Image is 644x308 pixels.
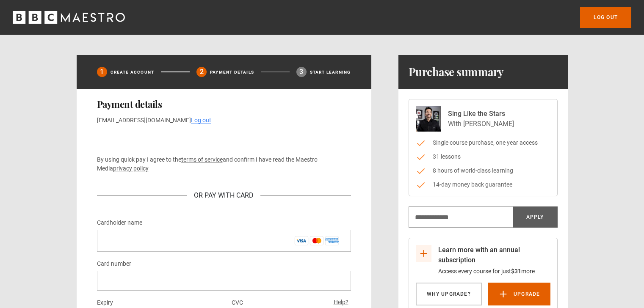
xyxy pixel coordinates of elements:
li: 8 hours of world-class learning [416,166,550,175]
p: Sing Like the Stars [448,109,514,119]
p: By using quick pay I agree to the and confirm I have read the Maestro Media [97,155,351,173]
p: [EMAIL_ADDRESS][DOMAIN_NAME] [97,116,351,125]
li: Single course purchase, one year access [416,138,550,147]
li: 14-day money back guarantee [416,180,550,189]
p: Access every course for just more [438,267,550,276]
a: Upgrade [488,283,550,305]
a: terms of service [181,156,223,163]
label: Expiry [97,298,113,308]
a: Why Upgrade? [416,283,482,305]
p: Start learning [310,69,351,75]
div: Or Pay With Card [187,190,260,201]
a: privacy policy [113,165,149,172]
button: Apply [513,206,558,228]
p: Payment details [210,69,254,75]
label: CVC [232,298,243,308]
li: 31 lessons [416,152,550,161]
button: Help? [331,297,351,308]
h1: Purchase summary [409,65,504,79]
div: 3 [296,67,307,77]
iframe: Secure payment button frame [97,132,351,148]
a: Log out [580,7,631,28]
p: Learn more with an annual subscription [438,245,550,265]
h2: Payment details [97,99,351,109]
label: Card number [97,259,131,269]
div: 2 [196,67,207,77]
label: Cardholder name [97,218,142,228]
a: Log out [191,117,211,124]
iframe: Secure card number input frame [104,277,344,285]
span: $31 [511,268,521,275]
div: 1 [97,67,107,77]
p: With [PERSON_NAME] [448,119,514,129]
svg: BBC Maestro [13,11,125,24]
p: Create Account [111,69,155,75]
